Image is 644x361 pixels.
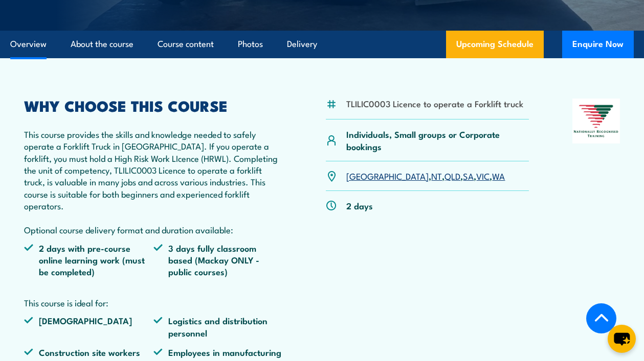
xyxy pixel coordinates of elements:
[153,315,283,339] li: Logistics and distribution personnel
[71,31,134,58] a: About the course
[153,242,283,278] li: 3 days fully classroom based (Mackay ONLY - public courses)
[463,170,474,182] a: SA
[24,242,153,278] li: 2 days with pre-course online learning work (must be completed)
[347,200,373,211] p: 2 days
[562,31,634,58] button: Enquire Now
[153,346,283,358] li: Employees in manufacturing
[238,31,263,58] a: Photos
[608,325,636,353] button: chat-button
[493,170,505,182] a: WA
[445,170,461,182] a: QLD
[287,31,317,58] a: Delivery
[572,99,620,143] img: Nationally Recognised Training logo.
[10,31,47,58] a: Overview
[477,170,490,182] a: VIC
[24,297,282,308] p: This course is ideal for:
[446,31,544,58] a: Upcoming Schedule
[158,31,214,58] a: Course content
[24,128,282,236] p: This course provides the skills and knowledge needed to safely operate a Forklift Truck in [GEOGR...
[432,170,442,182] a: NT
[24,346,153,358] li: Construction site workers
[347,98,524,109] li: TLILIC0003 Licence to operate a Forklift truck
[24,99,282,112] h2: WHY CHOOSE THIS COURSE
[347,128,529,152] p: Individuals, Small groups or Corporate bookings
[24,315,153,339] li: [DEMOGRAPHIC_DATA]
[347,170,429,182] a: [GEOGRAPHIC_DATA]
[347,170,505,182] p: , , , , ,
